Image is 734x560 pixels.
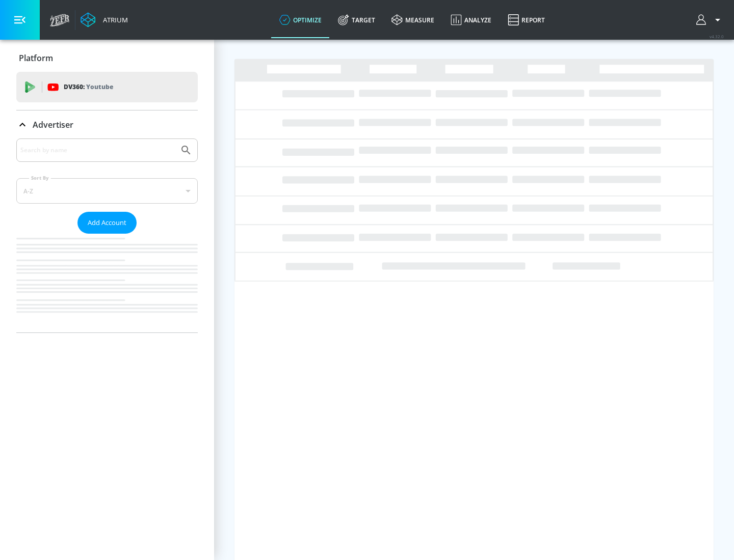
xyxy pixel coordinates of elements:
input: Search by name [20,144,175,157]
a: Atrium [81,12,128,27]
p: Youtube [86,81,113,92]
a: Report [500,2,553,38]
div: Atrium [99,15,128,24]
p: Advertiser [33,119,73,130]
button: Add Account [77,212,137,234]
a: optimize [271,2,330,38]
a: measure [383,2,442,38]
a: Analyze [442,2,500,38]
a: Target [330,2,383,38]
label: Sort By [29,175,51,181]
div: A-Z [16,178,198,204]
div: Advertiser [16,110,198,139]
span: Add Account [88,217,126,229]
div: Platform [16,44,198,72]
p: Platform [19,52,53,64]
div: DV360: Youtube [16,72,198,102]
nav: list of Advertiser [16,234,198,332]
div: Advertiser [16,138,198,332]
span: v 4.32.0 [710,34,724,39]
p: DV360: [64,81,113,93]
